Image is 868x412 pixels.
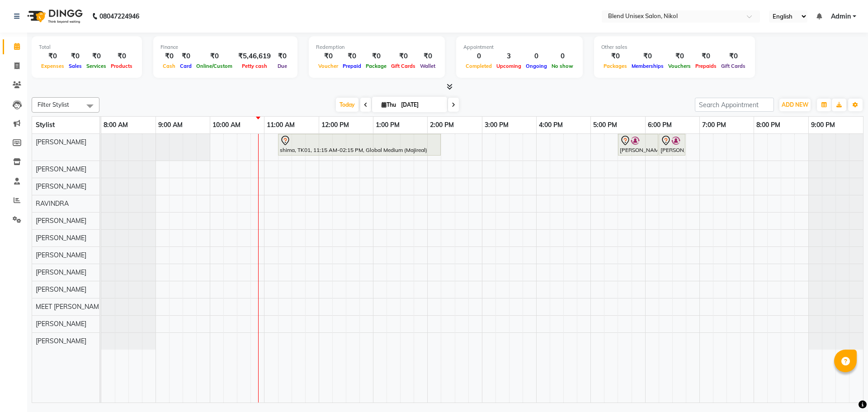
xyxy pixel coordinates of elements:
div: ₹0 [340,51,363,62]
a: 3:00 PM [482,118,511,132]
span: Wallet [418,63,438,69]
div: ₹0 [39,51,66,62]
span: Ongoing [524,63,549,69]
span: Prepaids [693,63,719,69]
div: ₹5,46,619 [235,51,274,62]
span: [PERSON_NAME] [36,234,86,242]
span: Online/Custom [194,63,235,69]
span: Today [336,98,359,112]
a: 2:00 PM [428,118,456,132]
span: [PERSON_NAME] [36,217,86,225]
span: MEET [PERSON_NAME] [36,303,104,311]
span: Vouchers [666,63,693,69]
span: Due [275,63,289,69]
span: Admin [831,12,851,21]
div: ₹0 [601,51,629,62]
a: 12:00 PM [319,118,351,132]
a: 6:00 PM [646,118,674,132]
a: 1:00 PM [373,118,402,132]
input: 2025-09-04 [398,98,443,112]
span: Upcoming [494,63,524,69]
span: Gift Cards [719,63,748,69]
span: ADD NEW [782,101,808,108]
div: [PERSON_NAME], TK02, 05:30 PM-06:15 PM, Hair Cut [DEMOGRAPHIC_DATA] [619,135,657,154]
a: 7:00 PM [700,118,728,132]
div: ₹0 [316,51,340,62]
a: 5:00 PM [591,118,619,132]
span: Sales [66,63,84,69]
span: [PERSON_NAME] [36,138,86,146]
a: 8:00 PM [754,118,783,132]
span: Completed [463,63,494,69]
span: [PERSON_NAME] [36,251,86,259]
span: Prepaid [340,63,363,69]
div: ₹0 [178,51,194,62]
div: ₹0 [160,51,178,62]
a: 4:00 PM [537,118,565,132]
span: Card [178,63,194,69]
span: [PERSON_NAME] [36,165,86,173]
span: Products [108,63,135,69]
div: 0 [549,51,576,62]
span: [PERSON_NAME] [36,337,86,345]
a: 8:00 AM [101,118,130,132]
div: 0 [524,51,549,62]
span: RAVINDRA [36,199,69,208]
span: Thu [379,101,398,108]
div: Finance [160,43,290,51]
div: 3 [494,51,524,62]
div: Total [39,43,135,51]
div: ₹0 [66,51,84,62]
div: Appointment [463,43,576,51]
div: Redemption [316,43,438,51]
div: ₹0 [666,51,693,62]
input: Search Appointment [695,98,774,112]
b: 08047224946 [99,4,139,29]
a: 9:00 AM [156,118,185,132]
div: ₹0 [363,51,389,62]
span: Package [363,63,389,69]
a: 10:00 AM [210,118,243,132]
span: Packages [601,63,629,69]
span: Petty cash [240,63,269,69]
div: 0 [463,51,494,62]
span: Gift Cards [389,63,418,69]
span: No show [549,63,576,69]
button: ADD NEW [779,99,811,111]
span: Filter Stylist [38,101,69,108]
div: Other sales [601,43,748,51]
span: [PERSON_NAME] [36,268,86,276]
span: [PERSON_NAME] [36,320,86,328]
span: Stylist [36,121,55,129]
div: ₹0 [274,51,290,62]
span: Memberships [629,63,666,69]
span: Voucher [316,63,340,69]
div: ₹0 [194,51,235,62]
div: ₹0 [418,51,438,62]
img: logo [23,4,85,29]
div: shima, TK01, 11:15 AM-02:15 PM, Global Medium (Majireal) [279,135,440,154]
div: ₹0 [389,51,418,62]
span: Cash [160,63,178,69]
div: ₹0 [629,51,666,62]
div: ₹0 [693,51,719,62]
span: Expenses [39,63,66,69]
div: [PERSON_NAME], TK02, 06:15 PM-06:45 PM, [PERSON_NAME] [660,135,684,154]
span: Services [84,63,108,69]
span: [PERSON_NAME] [36,182,86,190]
a: 11:00 AM [264,118,297,132]
div: ₹0 [719,51,748,62]
a: 9:00 PM [809,118,837,132]
div: ₹0 [84,51,108,62]
div: ₹0 [108,51,135,62]
span: [PERSON_NAME] [36,285,86,294]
